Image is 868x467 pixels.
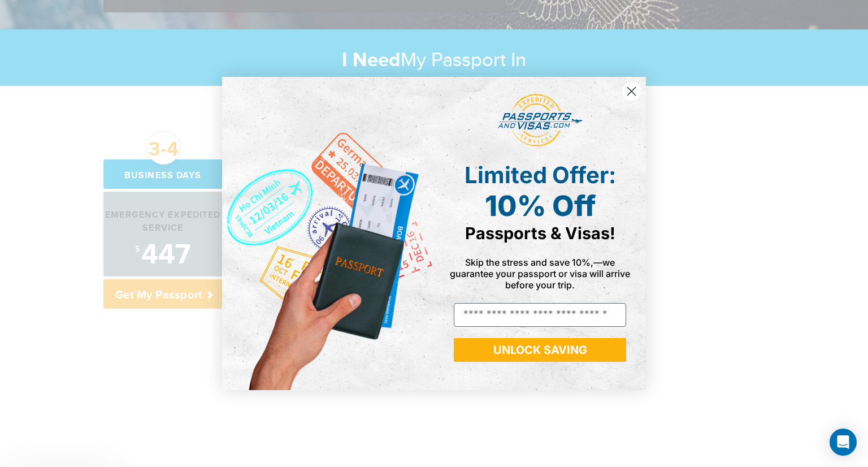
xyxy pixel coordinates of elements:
[465,223,615,243] span: Passports & Visas!
[222,77,434,390] img: de9cda0d-0715-46ca-9a25-073762a91ba7.png
[454,338,626,362] button: UNLOCK SAVING
[622,81,641,101] button: Close dialog
[830,429,857,456] div: Open Intercom Messenger
[485,189,596,223] span: 10% Off
[465,161,616,189] span: Limited Offer:
[450,257,630,291] span: Skip the stress and save 10%,—we guarantee your passport or visa will arrive before your trip.
[498,94,583,147] img: passports and visas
